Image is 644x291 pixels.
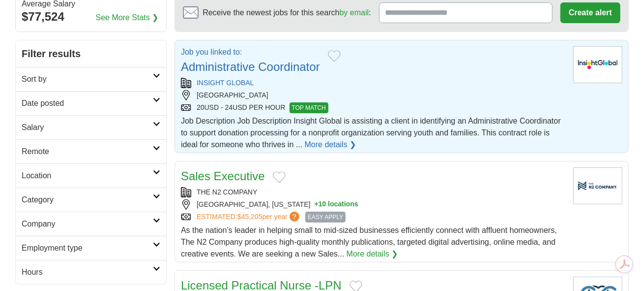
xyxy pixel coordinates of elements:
[181,199,565,210] div: [GEOGRAPHIC_DATA], [US_STATE]
[22,97,153,109] h2: Date posted
[181,60,320,73] a: Administrative Coordinator
[22,73,153,85] h2: Sort by
[290,212,299,222] span: ?
[305,139,356,151] a: More details ❯
[181,90,565,100] div: [GEOGRAPHIC_DATA]
[16,115,166,139] a: Salary
[16,67,166,91] a: Sort by
[315,199,358,210] button: +10 locations
[560,2,620,23] button: Create alert
[237,213,263,221] span: $45,205
[340,8,369,17] a: by email
[290,102,328,113] span: TOP MATCH
[16,212,166,236] a: Company
[22,122,153,133] h2: Salary
[181,226,557,258] span: As the nation’s leader in helping small to mid-sized businesses efficiently connect with affluent...
[181,187,565,197] div: THE N2 COMPANY
[328,50,341,62] button: Add to favorite jobs
[16,40,166,67] h2: Filter results
[181,169,265,183] a: Sales Executive
[197,79,254,87] a: INSIGHT GLOBAL
[181,117,561,149] span: Job Description Job Description Insight Global is assisting a client in identifying an Administra...
[16,163,166,188] a: Location
[22,266,153,278] h2: Hours
[96,12,159,24] a: See More Stats ❯
[273,171,286,183] button: Add to favorite jobs
[22,242,153,254] h2: Employment type
[16,139,166,163] a: Remote
[197,212,301,223] a: ESTIMATED:$45,205per year?
[181,102,565,113] div: 20USD - 24USD PER HOUR
[203,7,371,19] span: Receive the newest jobs for this search :
[16,91,166,115] a: Date posted
[315,199,319,210] span: +
[22,218,153,230] h2: Company
[22,194,153,206] h2: Category
[347,248,398,260] a: More details ❯
[22,170,153,182] h2: Location
[573,167,622,204] img: Company logo
[16,260,166,284] a: Hours
[181,46,320,58] p: Job you linked to:
[22,8,160,26] div: $77,524
[573,46,622,83] img: Insight Global logo
[22,146,153,158] h2: Remote
[16,236,166,260] a: Employment type
[16,188,166,212] a: Category
[305,212,346,223] span: EASY APPLY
